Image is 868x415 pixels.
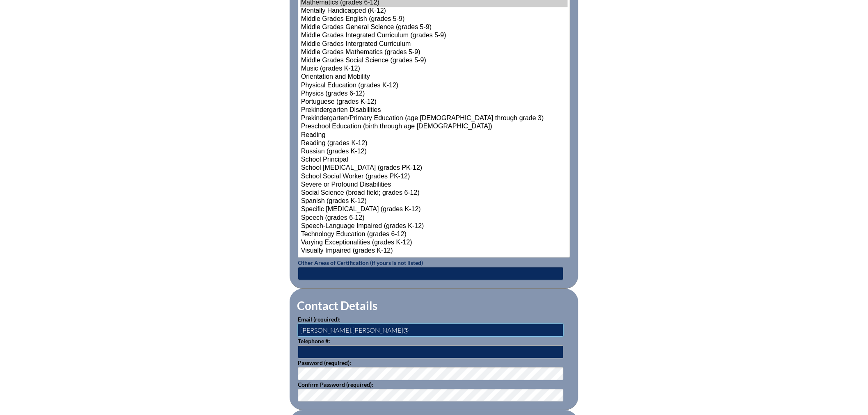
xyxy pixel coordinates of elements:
[296,299,378,312] legend: Contact Details
[300,148,568,156] option: Russian (grades K-12)
[300,197,568,205] option: Spanish (grades K-12)
[300,214,568,222] option: Speech (grades 6-12)
[300,106,568,114] option: Prekindergarten Disabilities
[300,139,568,148] option: Reading (grades K-12)
[298,381,373,388] label: Confirm Password (required):
[298,359,351,366] label: Password (required):
[298,259,423,266] label: Other Areas of Certification (if yours is not listed)
[300,189,568,197] option: Social Science (broad field; grades 6-12)
[300,123,568,131] option: Preschool Education (birth through age [DEMOGRAPHIC_DATA])
[300,15,568,23] option: Middle Grades English (grades 5-9)
[298,337,330,344] label: Telephone #:
[300,247,568,255] option: Visually Impaired (grades K-12)
[298,316,340,323] label: Email (required):
[300,57,568,65] option: Middle Grades Social Science (grades 5-9)
[300,32,568,40] option: Middle Grades Integrated Curriculum (grades 5-9)
[300,173,568,181] option: School Social Worker (grades PK-12)
[300,164,568,172] option: School [MEDICAL_DATA] (grades PK-12)
[300,239,568,247] option: Varying Exceptionalities (grades K-12)
[300,205,568,214] option: Specific [MEDICAL_DATA] (grades K-12)
[300,156,568,164] option: School Principal
[300,82,568,90] option: Physical Education (grades K-12)
[300,40,568,48] option: Middle Grades Intergrated Curriculum
[300,98,568,106] option: Portuguese (grades K-12)
[300,131,568,139] option: Reading
[300,48,568,57] option: Middle Grades Mathematics (grades 5-9)
[300,73,568,81] option: Orientation and Mobility
[300,230,568,239] option: Technology Education (grades 6-12)
[300,114,568,123] option: Prekindergarten/Primary Education (age [DEMOGRAPHIC_DATA] through grade 3)
[300,7,568,15] option: Mentally Handicapped (K-12)
[300,181,568,189] option: Severe or Profound Disabilities
[300,65,568,73] option: Music (grades K-12)
[300,90,568,98] option: Physics (grades 6-12)
[300,222,568,230] option: Speech-Language Impaired (grades K-12)
[300,23,568,32] option: Middle Grades General Science (grades 5-9)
